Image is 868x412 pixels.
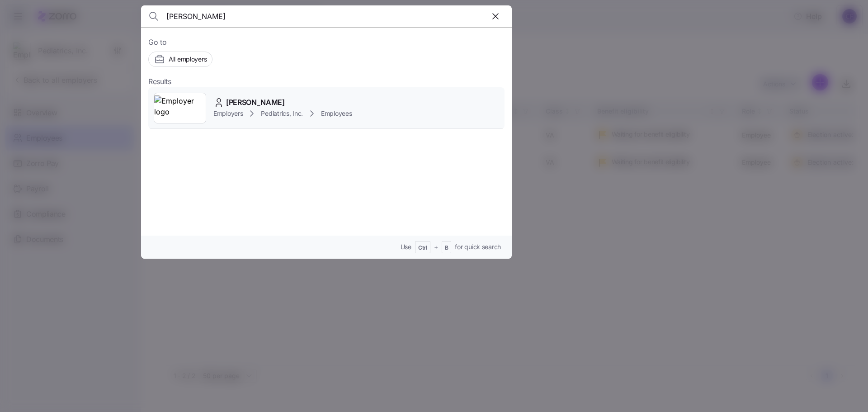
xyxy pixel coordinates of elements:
span: Employers [213,109,243,118]
span: + [434,242,438,251]
span: Ctrl [418,244,427,252]
button: All employers [148,52,212,67]
span: Pediatrics, Inc. [261,109,303,118]
span: All employers [169,55,207,64]
span: Use [401,242,411,251]
span: [PERSON_NAME] [226,97,285,108]
span: for quick search [455,242,501,251]
span: Employees [321,109,352,118]
img: Employer logo [154,95,206,121]
span: Go to [148,37,505,48]
span: B [445,244,448,252]
span: Results [148,76,171,87]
